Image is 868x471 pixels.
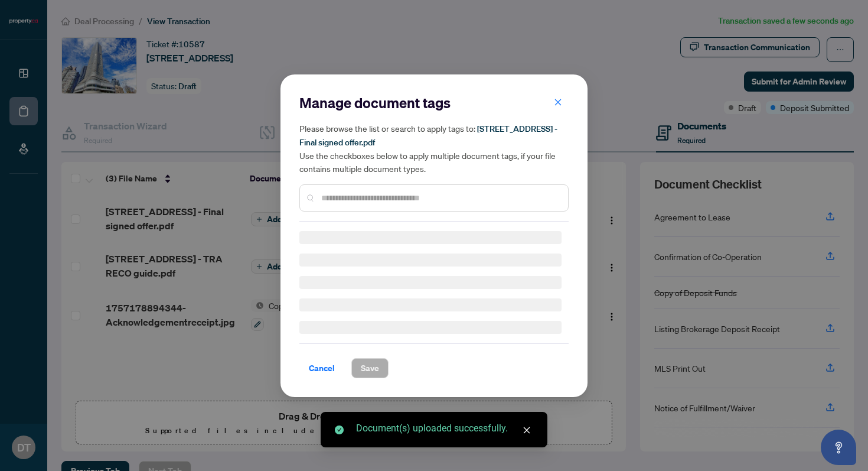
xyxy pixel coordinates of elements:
button: Cancel [299,358,344,378]
span: check-circle [335,425,344,434]
span: close [554,98,562,106]
button: Open asap [821,430,856,465]
div: Document(s) uploaded successfully. [356,421,533,436]
span: [STREET_ADDRESS] - Final signed offer.pdf [299,124,557,148]
h5: Please browse the list or search to apply tags to: Use the checkboxes below to apply multiple doc... [299,122,569,175]
span: Cancel [309,359,335,378]
h2: Manage document tags [299,93,569,112]
a: Close [520,424,533,437]
span: close [523,426,531,434]
button: Save [351,358,389,378]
